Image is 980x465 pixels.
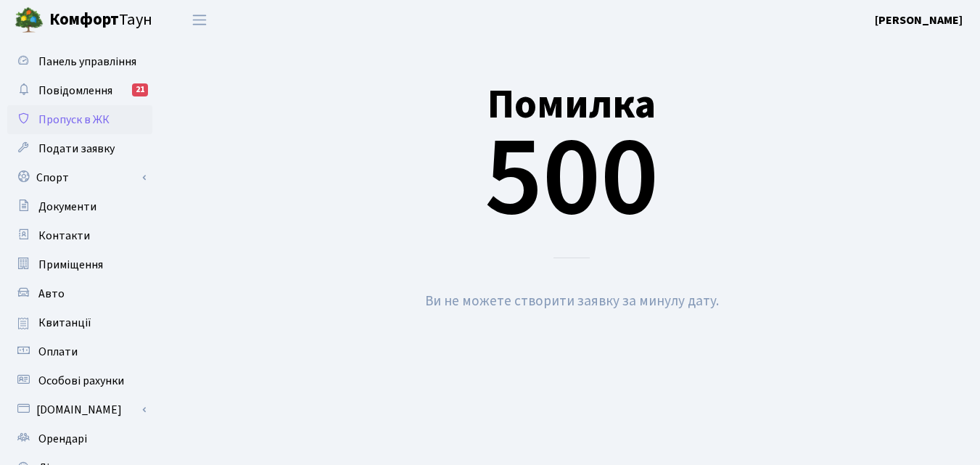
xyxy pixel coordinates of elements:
[49,8,119,31] b: Комфорт
[38,286,65,302] span: Авто
[49,8,152,33] span: Таун
[38,54,136,70] span: Панель управління
[38,112,110,128] span: Пропуск в ЖК
[38,141,115,157] span: Подати заявку
[38,373,124,389] span: Особові рахунки
[7,134,152,163] a: Подати заявку
[15,6,44,35] img: logo.png
[7,279,152,308] a: Авто
[875,12,963,28] b: [PERSON_NAME]
[7,395,152,424] a: [DOMAIN_NAME]
[38,431,87,447] span: Орендарі
[875,12,963,29] a: [PERSON_NAME]
[7,337,152,366] a: Оплати
[132,83,148,96] div: 21
[38,257,103,273] span: Приміщення
[7,192,152,221] a: Документи
[38,228,90,244] span: Контакти
[38,315,91,331] span: Квитанції
[38,199,96,215] span: Документи
[7,366,152,395] a: Особові рахунки
[425,291,719,311] small: Ви не можете створити заявку за минулу дату.
[7,163,152,192] a: Спорт
[7,76,152,105] a: Повідомлення21
[185,46,958,258] div: 500
[7,308,152,337] a: Квитанції
[487,76,656,133] small: Помилка
[7,105,152,134] a: Пропуск в ЖК
[38,83,112,99] span: Повідомлення
[7,221,152,250] a: Контакти
[7,250,152,279] a: Приміщення
[181,8,218,32] button: Переключити навігацію
[7,424,152,453] a: Орендарі
[7,47,152,76] a: Панель управління
[38,344,78,360] span: Оплати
